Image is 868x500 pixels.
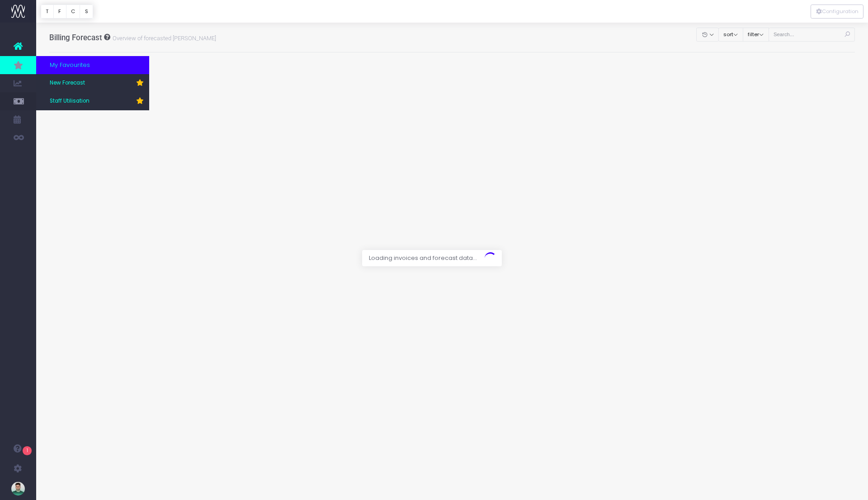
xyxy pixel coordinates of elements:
button: F [53,5,66,19]
button: T [41,5,54,19]
span: Loading invoices and forecast data... [362,250,484,266]
button: Configuration [811,5,863,19]
img: images/default_profile_image.png [11,482,25,495]
span: Staff Utilisation [50,97,90,105]
a: New Forecast [36,74,149,92]
button: C [66,5,80,19]
a: Staff Utilisation [36,92,149,110]
span: My Favourites [50,61,90,70]
div: Vertical button group [811,5,863,19]
div: Vertical button group [41,5,93,19]
button: S [80,5,93,19]
span: 1 [23,446,32,455]
span: New Forecast [50,79,85,87]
